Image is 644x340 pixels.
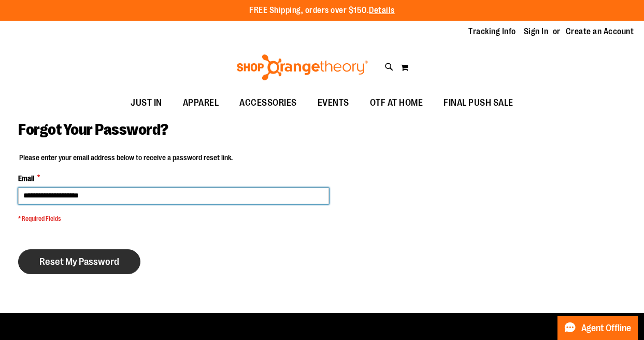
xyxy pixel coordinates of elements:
[557,316,638,340] button: Agent Offline
[18,215,329,223] span: * Required Fields
[369,6,395,15] a: Details
[370,91,423,115] span: OTF AT HOME
[468,26,516,37] a: Tracking Info
[18,249,140,274] button: Reset My Password
[581,323,631,333] span: Agent Offline
[131,91,162,115] span: JUST IN
[183,91,219,115] span: APPAREL
[18,173,34,183] span: Email
[39,256,119,267] span: Reset My Password
[524,26,549,37] a: Sign In
[249,5,395,17] p: FREE Shipping, orders over $150.
[18,121,168,138] span: Forgot Your Password?
[566,26,634,37] a: Create an Account
[443,91,513,115] span: FINAL PUSH SALE
[235,54,369,80] img: Shop Orangetheory
[18,152,234,163] legend: Please enter your email address below to receive a password reset link.
[318,91,349,115] span: EVENTS
[239,91,297,115] span: ACCESSORIES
